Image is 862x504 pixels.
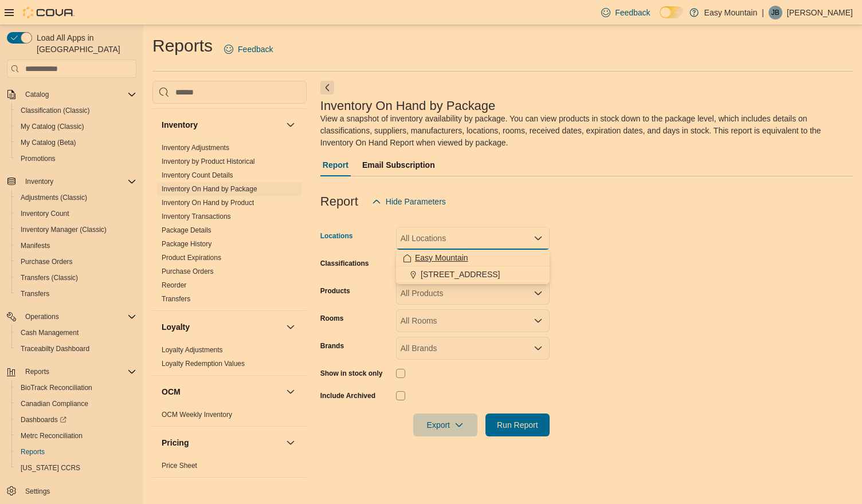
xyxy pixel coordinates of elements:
[16,397,136,411] span: Canadian Compliance
[16,255,136,269] span: Purchase Orders
[25,177,53,186] span: Inventory
[21,365,54,379] button: Reports
[16,287,54,301] a: Transfers
[16,207,136,220] span: Inventory Count
[11,380,141,396] button: BioTrack Reconciliation
[615,7,650,18] span: Feedback
[162,226,211,235] span: Package Details
[771,6,779,19] span: JB
[16,223,136,237] span: Inventory Manager (Classic)
[16,120,136,133] span: My Catalog (Classic)
[238,44,273,55] span: Feedback
[162,281,186,289] a: Reorder
[162,411,232,419] a: OCM Weekly Inventory
[21,154,56,163] span: Promotions
[320,259,369,268] label: Classifications
[162,295,190,303] a: Transfers
[21,175,136,188] span: Inventory
[16,413,71,427] a: Dashboards
[320,113,847,149] div: View a snapshot of inventory availability by package. You can view products in stock down to the ...
[11,270,141,286] button: Transfers (Classic)
[162,144,229,152] a: Inventory Adjustments
[21,122,84,131] span: My Catalog (Classic)
[11,238,141,254] button: Manifests
[11,151,141,167] button: Promotions
[2,86,141,103] button: Catalog
[2,309,141,325] button: Operations
[162,171,233,180] span: Inventory Count Details
[21,257,73,266] span: Purchase Orders
[21,273,78,282] span: Transfers (Classic)
[162,267,214,275] a: Purchase Orders
[162,157,255,166] a: Inventory by Product Historical
[320,286,350,296] label: Products
[162,410,232,419] span: OCM Weekly Inventory
[162,267,214,276] span: Purchase Orders
[162,198,254,207] span: Inventory On Hand by Product
[320,231,353,241] label: Locations
[21,241,50,250] span: Manifests
[162,253,221,262] span: Product Expirations
[11,103,141,119] button: Classification (Classic)
[21,365,136,379] span: Reports
[162,212,231,220] a: Inventory Transactions
[396,250,550,283] div: Choose from the following options
[152,141,307,310] div: Inventory
[162,462,197,470] a: Price Sheet
[16,104,136,117] span: Classification (Classic)
[16,239,136,253] span: Manifests
[11,428,141,444] button: Metrc Reconciliation
[162,437,281,448] button: Pricing
[162,157,255,166] span: Inventory by Product Historical
[21,431,83,440] span: Metrc Reconciliation
[16,445,136,459] span: Reports
[152,459,307,477] div: Pricing
[413,414,477,436] button: Export
[16,271,136,285] span: Transfers (Classic)
[420,414,471,436] span: Export
[162,461,197,470] span: Price Sheet
[162,171,233,179] a: Inventory Count Details
[162,345,223,355] span: Loyalty Adjustments
[162,199,254,207] a: Inventory On Hand by Product
[162,143,229,152] span: Inventory Adjustments
[16,461,85,475] a: [US_STATE] CCRS
[11,341,141,357] button: Traceabilty Dashboard
[162,240,211,248] a: Package History
[21,106,90,115] span: Classification (Classic)
[11,206,141,222] button: Inventory Count
[162,254,221,262] a: Product Expirations
[320,81,334,94] button: Next
[660,6,684,18] input: Dark Mode
[323,153,348,176] span: Report
[152,34,213,57] h1: Reports
[16,429,87,443] a: Metrc Reconciliation
[25,487,50,496] span: Settings
[284,385,297,399] button: OCM
[597,1,655,24] a: Feedback
[16,381,97,395] a: BioTrack Reconciliation
[421,269,500,280] span: [STREET_ADDRESS]
[16,223,111,237] a: Inventory Manager (Classic)
[16,413,136,427] span: Dashboards
[396,266,550,283] button: [STREET_ADDRESS]
[11,396,141,412] button: Canadian Compliance
[16,136,81,149] a: My Catalog (Beta)
[704,6,758,19] p: Easy Mountain
[367,190,450,213] button: Hide Parameters
[16,152,60,166] a: Promotions
[25,90,49,99] span: Catalog
[660,18,660,19] span: Dark Mode
[21,88,53,101] button: Catalog
[21,225,107,234] span: Inventory Manager (Classic)
[23,7,75,18] img: Cova
[16,191,136,204] span: Adjustments (Classic)
[220,38,277,61] a: Feedback
[320,369,383,378] label: Show in stock only
[284,436,297,450] button: Pricing
[16,255,77,269] a: Purchase Orders
[362,153,435,176] span: Email Subscription
[21,447,45,456] span: Reports
[16,271,83,285] a: Transfers (Classic)
[2,174,141,190] button: Inventory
